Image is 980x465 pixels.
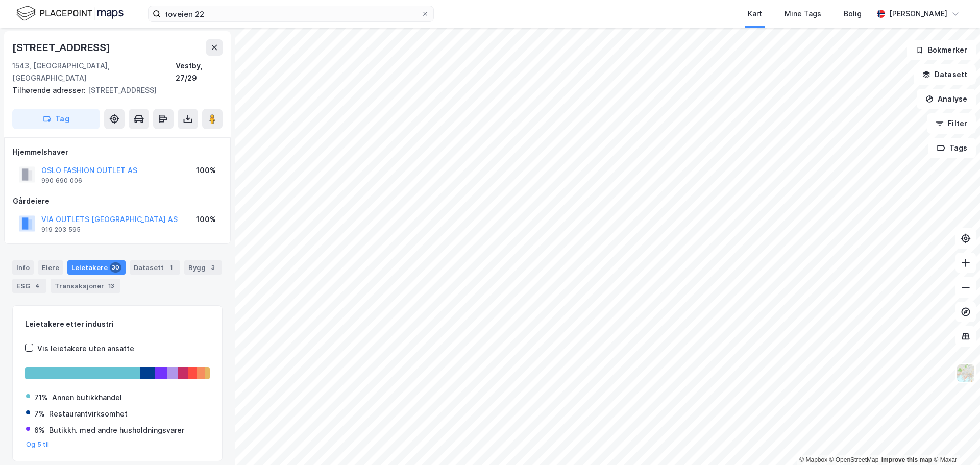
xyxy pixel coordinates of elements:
div: Info [12,260,34,275]
button: Filter [927,113,976,134]
div: Datasett [130,260,180,275]
div: Transaksjoner [51,279,120,293]
div: 919 203 595 [41,226,81,234]
div: 1543, [GEOGRAPHIC_DATA], [GEOGRAPHIC_DATA] [12,60,176,84]
img: Z [956,363,975,383]
span: Tilhørende adresser: [12,86,88,94]
div: Mine Tags [785,8,821,20]
a: Improve this map [881,456,932,463]
div: Gårdeiere [13,195,222,207]
div: Vis leietakere uten ansatte [37,342,134,355]
div: Bygg [184,260,222,275]
div: Leietakere etter industri [25,318,210,330]
div: 1 [166,262,176,273]
div: Eiere [38,260,63,275]
div: Hjemmelshaver [13,146,222,158]
div: Annen butikkhandel [52,391,122,404]
div: 71% [34,391,48,404]
div: ESG [12,279,46,293]
img: logo.f888ab2527a4732fd821a326f86c7f29.svg [16,5,124,22]
div: 990 690 006 [41,177,82,185]
a: Mapbox [799,456,827,463]
div: 13 [106,281,116,291]
div: Butikkh. med andre husholdningsvarer [49,424,184,436]
div: 30 [110,262,121,273]
div: [STREET_ADDRESS] [12,39,112,56]
div: [STREET_ADDRESS] [12,84,214,96]
div: 4 [32,281,42,291]
div: Leietakere [67,260,126,275]
input: Søk på adresse, matrikkel, gårdeiere, leietakere eller personer [161,6,421,21]
div: [PERSON_NAME] [889,8,947,20]
button: Og 5 til [26,440,50,449]
div: Vestby, 27/29 [176,60,223,84]
div: Kart [748,8,762,20]
iframe: Chat Widget [929,416,980,465]
a: OpenStreetMap [829,456,879,463]
div: 100% [196,213,216,226]
button: Bokmerker [907,40,976,60]
div: 6% [34,424,45,436]
div: 100% [196,164,216,177]
div: 3 [208,262,218,273]
button: Tag [12,109,100,129]
div: Restaurantvirksomhet [49,408,128,420]
button: Analyse [917,89,976,109]
button: Tags [928,138,976,158]
div: Bolig [844,8,862,20]
div: 7% [34,408,45,420]
button: Datasett [914,64,976,85]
